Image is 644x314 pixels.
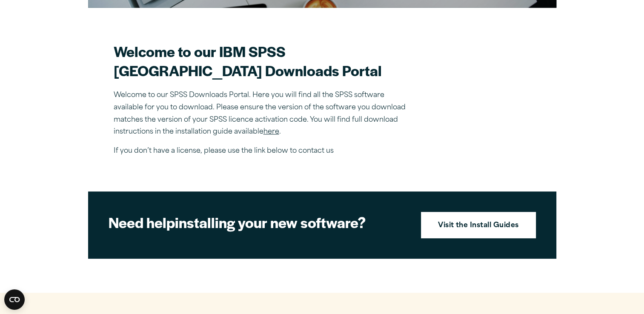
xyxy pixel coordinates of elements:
[109,212,175,232] strong: Need help
[4,289,25,310] button: Open CMP widget
[114,145,412,157] p: If you don’t have a license, please use the link below to contact us
[438,220,519,231] strong: Visit the Install Guides
[114,42,412,80] h2: Welcome to our IBM SPSS [GEOGRAPHIC_DATA] Downloads Portal
[421,212,536,238] a: Visit the Install Guides
[109,213,406,232] h2: installing your new software?
[263,128,279,135] a: here
[114,89,412,138] p: Welcome to our SPSS Downloads Portal. Here you will find all the SPSS software available for you ...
